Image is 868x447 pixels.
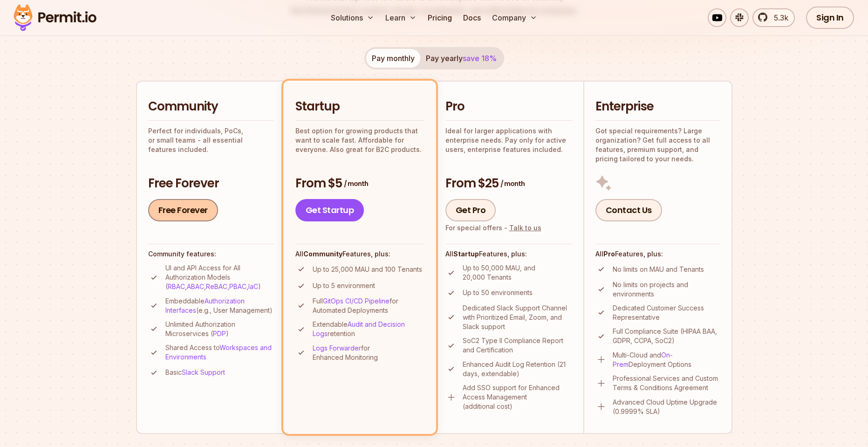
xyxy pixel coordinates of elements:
[463,360,572,378] p: Enhanced Audit Log Retention (21 days, extendable)
[463,288,533,297] p: Up to 50 environments
[313,265,422,274] p: Up to 25,000 MAU and 100 Tenants
[463,336,572,355] p: SoC2 Type II Compliance Report and Certification
[295,199,364,221] a: Get Startup
[613,374,720,392] p: Professional Services and Custom Terms & Conditions Agreement
[613,303,720,322] p: Dedicated Customer Success Representative
[313,344,424,362] p: for Enhanced Monitoring
[206,282,227,290] a: ReBAC
[595,98,720,115] h2: Enterprise
[613,265,704,274] p: No limits on MAU and Tenants
[187,282,204,290] a: ABAC
[165,297,245,314] a: Authorization Interfaces
[168,282,185,290] a: RBAC
[382,8,420,27] button: Learn
[603,250,615,258] strong: Pro
[148,98,274,115] h2: Community
[595,249,720,259] h4: All Features, plus:
[165,368,225,377] p: Basic
[445,249,572,259] h4: All Features, plus:
[9,2,101,34] img: Permit logo
[595,126,720,164] p: Got special requirements? Large organization? Get full access to all features, premium support, a...
[463,303,572,331] p: Dedicated Slack Support Channel with Prioritized Email, Zoom, and Slack support
[459,8,485,27] a: Docs
[613,398,720,416] p: Advanced Cloud Uptime Upgrade (0.9999% SLA)
[463,54,497,63] span: save 18%
[613,327,720,345] p: Full Compliance Suite (HIPAA BAA, GDPR, CCPA, SoC2)
[295,98,424,115] h2: Startup
[165,263,274,291] p: UI and API Access for All Authorization Models ( , , , , )
[295,249,424,259] h4: All Features, plus:
[229,282,246,290] a: PBAC
[313,296,424,315] p: Full for Automated Deployments
[424,8,456,27] a: Pricing
[768,12,788,23] span: 5.3k
[213,330,226,337] a: PDP
[313,281,375,290] p: Up to 5 environment
[303,250,342,258] strong: Community
[445,98,572,115] h2: Pro
[323,297,390,305] a: GitOps CI/CD Pipeline
[445,223,541,233] div: For special offers -
[463,263,572,282] p: Up to 50,000 MAU, and 20,000 Tenants
[453,250,479,258] strong: Startup
[613,280,720,299] p: No limits on projects and environments
[313,320,424,338] p: Extendable retention
[595,199,662,221] a: Contact Us
[165,296,274,315] p: Embeddable (e.g., User Management)
[500,179,525,188] span: / month
[613,351,720,369] p: Multi-Cloud and Deployment Options
[148,126,274,154] p: Perfect for individuals, PoCs, or small teams - all essential features included.
[295,175,424,192] h3: From $5
[445,199,496,221] a: Get Pro
[182,368,225,376] a: Slack Support
[165,343,274,362] p: Shared Access to
[148,199,218,221] a: Free Forever
[313,344,361,352] a: Logs Forwarder
[445,126,572,154] p: Ideal for larger applications with enterprise needs. Pay only for active users, enterprise featur...
[313,320,405,337] a: Audit and Decision Logs
[344,179,368,188] span: / month
[295,126,424,154] p: Best option for growing products that want to scale fast. Affordable for everyone. Also great for...
[420,49,502,68] button: Pay yearlysave 18%
[613,351,673,368] a: On-Prem
[509,224,541,232] a: Talk to us
[752,8,795,27] a: 5.3k
[148,175,274,192] h3: Free Forever
[248,282,258,290] a: IaC
[463,383,572,411] p: Add SSO support for Enhanced Access Management (additional cost)
[148,249,274,259] h4: Community features:
[806,7,854,29] a: Sign In
[488,8,541,27] button: Company
[165,320,274,338] p: Unlimited Authorization Microservices ( )
[445,175,572,192] h3: From $25
[327,8,378,27] button: Solutions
